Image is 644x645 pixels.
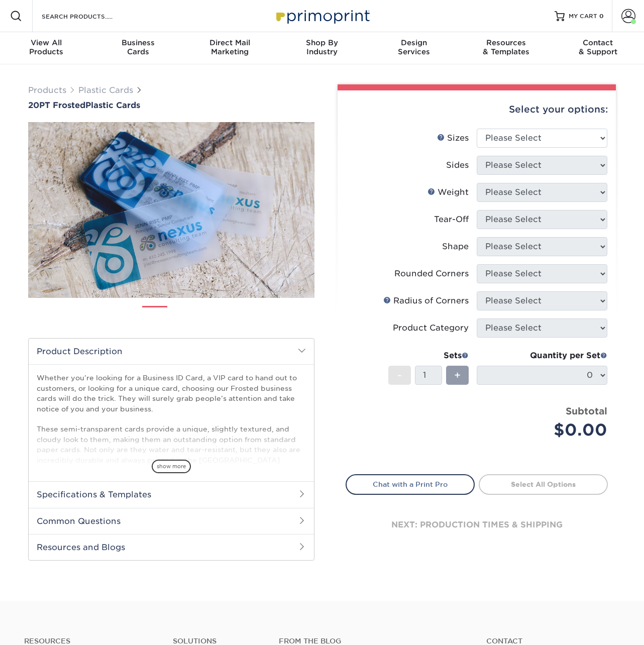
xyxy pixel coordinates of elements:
div: Services [368,38,460,56]
h2: Common Questions [29,508,314,534]
h2: Specifications & Templates [29,481,314,507]
div: Sizes [437,132,469,144]
div: & Templates [460,38,552,56]
h2: Product Description [29,339,314,364]
div: Industry [276,38,368,56]
span: Direct Mail [184,38,276,47]
div: Sides [446,159,469,171]
a: DesignServices [368,32,460,64]
div: & Support [552,38,644,56]
p: Whether you’re looking for a Business ID Card, a VIP card to hand out to customers, or looking fo... [37,373,306,598]
img: 20PT Frosted 01 [28,111,314,309]
strong: Subtotal [566,405,607,416]
input: SEARCH PRODUCTS..... [41,10,139,22]
span: Contact [552,38,644,47]
span: - [397,368,402,383]
h2: Resources and Blogs [29,534,314,560]
a: Plastic Cards [78,85,133,95]
div: Rounded Corners [394,268,469,280]
div: Sets [388,350,469,362]
span: Business [92,38,184,47]
div: Select your options: [346,90,608,129]
div: Radius of Corners [383,295,469,307]
img: Primoprint [272,5,372,27]
a: Shop ByIndustry [276,32,368,64]
a: BusinessCards [92,32,184,64]
a: Resources& Templates [460,32,552,64]
div: Quantity per Set [477,350,607,362]
span: Resources [460,38,552,47]
a: Select All Options [479,474,608,494]
a: 20PT FrostedPlastic Cards [28,100,314,110]
span: Design [368,38,460,47]
span: MY CART [569,12,597,21]
span: Shop By [276,38,368,47]
div: Marketing [184,38,276,56]
span: 20PT Frosted [28,100,85,110]
span: + [454,368,461,383]
div: Cards [92,38,184,56]
div: Product Category [393,322,469,334]
div: Tear-Off [434,213,469,226]
img: Plastic Cards 02 [176,302,201,327]
span: 0 [599,13,604,20]
div: Weight [427,186,469,198]
a: Direct MailMarketing [184,32,276,64]
a: Products [28,85,66,95]
div: next: production times & shipping [346,495,608,555]
h1: Plastic Cards [28,100,314,110]
a: Chat with a Print Pro [346,474,475,494]
div: $0.00 [484,418,607,442]
img: Plastic Cards 01 [142,302,167,328]
span: show more [152,460,191,473]
a: Contact& Support [552,32,644,64]
div: Shape [442,241,469,253]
